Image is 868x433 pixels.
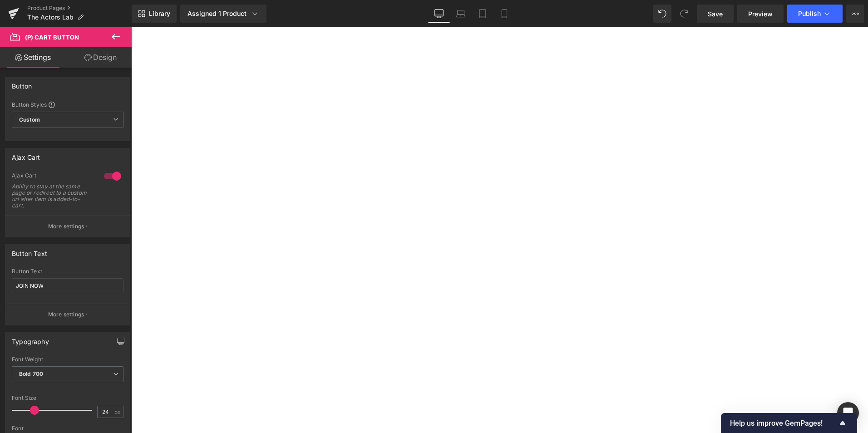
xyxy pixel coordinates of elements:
[846,5,864,23] button: More
[798,10,821,17] span: Publish
[737,5,784,23] a: Preview
[12,395,123,401] div: Font Size
[450,5,472,23] a: Laptop
[114,409,122,415] span: px
[675,5,693,23] button: Redo
[12,356,123,363] div: Font Weight
[19,116,40,124] b: Custom
[428,5,450,23] a: Desktop
[19,370,43,377] b: Bold 700
[149,10,170,18] span: Library
[187,9,259,18] div: Assigned 1 Product
[730,419,837,428] span: Help us improve GemPages!
[12,333,49,345] div: Typography
[27,14,74,21] span: The Actors Lab
[493,5,515,23] a: Mobile
[5,216,130,237] button: More settings
[12,245,47,257] div: Button Text
[12,77,32,90] div: Button
[837,402,859,424] div: Open Intercom Messenger
[25,34,79,41] span: (P) Cart Button
[12,148,40,161] div: Ajax Cart
[5,304,130,325] button: More settings
[748,9,773,19] span: Preview
[12,268,123,275] div: Button Text
[787,5,843,23] button: Publish
[12,183,94,209] div: Ability to stay at the same page or redirect to a custom url after item is added-to-cart.
[472,5,493,23] a: Tablet
[12,172,95,182] div: Ajax Cart
[132,5,177,23] a: New Library
[68,47,133,68] a: Design
[12,425,123,432] div: Font
[708,9,723,19] span: Save
[12,101,123,108] div: Button Styles
[27,5,132,12] a: Product Pages
[48,222,84,231] p: More settings
[653,5,671,23] button: Undo
[48,310,84,319] p: More settings
[730,418,848,428] button: Show survey - Help us improve GemPages!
